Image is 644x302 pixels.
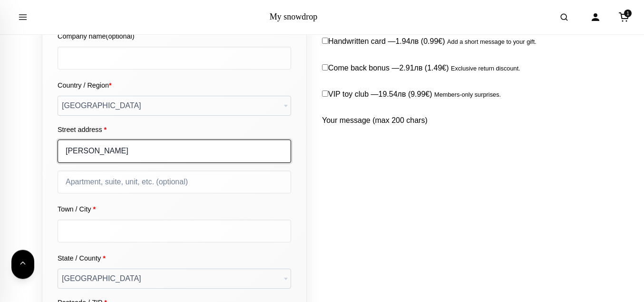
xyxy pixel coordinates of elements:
[58,96,291,116] span: Country / Region
[451,65,520,72] small: Exclusive return discount.
[614,7,634,28] a: Cart
[434,91,501,98] small: Members-only surprises.
[395,37,419,45] span: 1.94
[42,35,602,48] label: Handwritten card —
[58,77,291,94] label: Country / Region
[104,126,107,133] abbr: required
[10,4,36,30] button: Open menu
[42,114,602,127] label: Your message (max 200 chars)
[58,96,291,115] span: Bulgaria
[438,37,442,45] span: €
[624,10,632,17] span: 1
[270,12,318,21] a: My snowdrop
[322,38,328,44] input: Handwritten card —1.94лв (0.99€) Add a short message to your gift.
[414,64,423,72] span: лв
[58,201,291,218] label: Town / City
[442,64,446,72] span: €
[93,205,96,213] abbr: required
[585,7,606,28] a: Account
[58,171,291,193] input: Apartment, suite, unit, etc. (optional)
[58,121,291,138] label: Street address
[58,250,291,267] label: State / County
[425,64,449,72] span: ( )
[427,64,446,72] span: 1.49
[58,269,291,289] span: State / County
[42,62,602,74] label: Come back bonus —
[410,37,419,45] span: лв
[399,64,422,72] span: 2.91
[11,250,34,279] button: Back to top
[58,140,291,162] input: House number and street name
[398,90,406,98] span: лв
[425,90,429,98] span: €
[408,90,432,98] span: ( )
[58,269,291,288] span: Veliko Tarnovo
[410,90,429,98] span: 9.99
[379,90,406,98] span: 19.54
[42,88,602,101] label: VIP toy club —
[551,4,577,30] button: Open search
[58,28,291,45] label: Company name
[322,91,328,97] input: VIP toy club —19.54лв (9.99€) Members-only surprises.
[423,37,442,45] span: 0.99
[421,37,445,45] span: ( )
[103,254,106,262] abbr: required
[447,38,537,45] small: Add a short message to your gift.
[109,81,112,89] abbr: required
[322,64,328,70] input: Come back bonus —2.91лв (1.49€) Exclusive return discount.
[106,32,135,40] span: (optional)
